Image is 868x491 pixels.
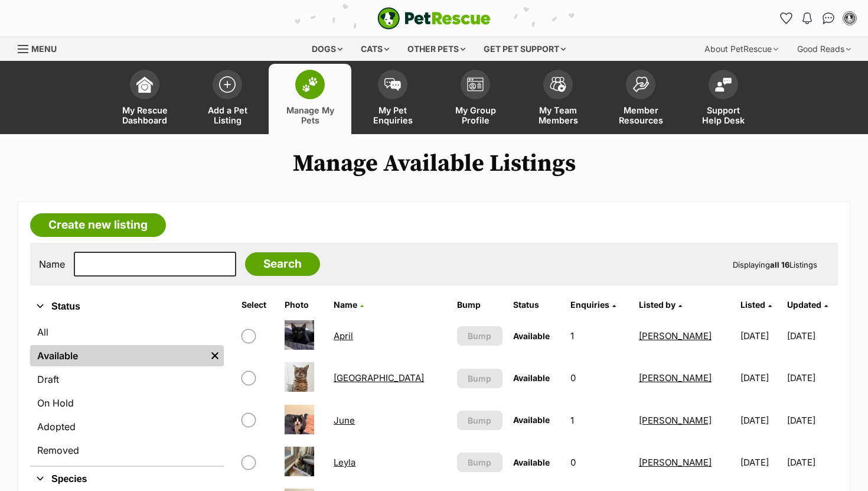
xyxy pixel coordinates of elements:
[844,12,856,24] img: Aimee Paltridge profile pic
[366,105,419,125] span: My Pet Enquiries
[566,316,633,356] td: 1
[206,345,224,366] a: Remove filter
[787,400,837,441] td: [DATE]
[840,9,859,28] button: My account
[18,37,65,58] a: Menu
[740,300,765,310] span: Listed
[468,456,491,469] span: Bump
[508,295,564,314] th: Status
[302,77,318,92] img: manage-my-pets-icon-02211641906a0b7f246fdf0571729dbe1e7629f14944591b6c1af311fb30b64b.svg
[103,64,186,134] a: My Rescue Dashboard
[639,372,712,383] a: [PERSON_NAME]
[351,64,434,134] a: My Pet Enquiries
[39,259,65,269] label: Name
[639,300,676,310] span: Listed by
[819,9,838,28] a: Conversations
[513,331,550,341] span: Available
[237,295,279,314] th: Select
[449,105,502,125] span: My Group Profile
[566,442,633,483] td: 0
[353,37,397,61] div: Cats
[639,415,712,426] a: [PERSON_NAME]
[399,37,474,61] div: Other pets
[697,105,750,125] span: Support Help Desk
[776,9,859,28] ul: Account quick links
[186,64,269,134] a: Add a Pet Listing
[136,76,153,93] img: dashboard-icon-eb2f2d2d3e046f16d808141f083e7271f6b2e854fb5c12c21221c1fb7104beca.svg
[639,457,712,468] a: [PERSON_NAME]
[334,300,364,310] a: Name
[639,300,682,310] a: Listed by
[566,357,633,398] td: 0
[219,76,236,93] img: add-pet-listing-icon-0afa8454b4691262ce3f59096e99ab1cd57d4a30225e0717b998d2c9b9846f56.svg
[513,373,550,383] span: Available
[384,78,401,91] img: pet-enquiries-icon-7e3ad2cf08bfb03b45e93fb7055b45f3efa6380592205ae92323e6603595dc1f.svg
[201,105,254,125] span: Add a Pet Listing
[118,105,171,125] span: My Rescue Dashboard
[696,37,787,61] div: About PetRescue
[334,457,355,468] a: Leyla
[304,37,351,61] div: Dogs
[457,453,502,472] button: Bump
[457,326,502,346] button: Bump
[736,442,785,483] td: [DATE]
[30,392,224,414] a: On Hold
[30,321,224,343] a: All
[770,260,789,269] strong: all 16
[334,415,355,426] a: June
[334,330,353,342] a: April
[513,457,550,467] span: Available
[475,37,574,61] div: Get pet support
[468,414,491,427] span: Bump
[736,357,785,398] td: [DATE]
[787,300,821,310] span: Updated
[776,9,795,28] a: Favourites
[334,300,357,310] span: Name
[614,105,667,125] span: Member Resources
[798,9,817,28] button: Notifications
[513,415,550,425] span: Available
[283,105,337,125] span: Manage My Pets
[570,300,616,310] a: Enquiries
[30,319,224,466] div: Status
[517,64,599,134] a: My Team Members
[550,77,566,92] img: team-members-icon-5396bd8760b3fe7c0b43da4ab00e1e3bb1a5d9ba89233759b79545d2d3fc5d0d.svg
[30,416,224,437] a: Adopted
[599,64,682,134] a: Member Resources
[682,64,765,134] a: Support Help Desk
[733,260,817,269] span: Displaying Listings
[787,442,837,483] td: [DATE]
[434,64,517,134] a: My Group Profile
[802,12,812,24] img: notifications-46538b983faf8c2785f20acdc204bb7945ddae34d4c08c2a6579f10ce5e182be.svg
[639,330,712,342] a: [PERSON_NAME]
[30,213,166,237] a: Create new listing
[334,372,424,383] a: [GEOGRAPHIC_DATA]
[468,330,491,342] span: Bump
[787,316,837,356] td: [DATE]
[457,411,502,430] button: Bump
[269,64,351,134] a: Manage My Pets
[30,440,224,461] a: Removed
[377,7,491,30] a: PetRescue
[787,300,828,310] a: Updated
[280,295,328,314] th: Photo
[457,369,502,388] button: Bump
[736,400,785,441] td: [DATE]
[377,7,491,30] img: logo-e224e6f780fb5917bec1dbf3a21bbac754714ae5b6737aabdf751b685950b380.svg
[467,77,484,92] img: group-profile-icon-3fa3cf56718a62981997c0bc7e787c4b2cf8bcc04b72c1350f741eb67cf2f40e.svg
[570,300,609,310] span: translation missing: en.admin.listings.index.attributes.enquiries
[30,345,206,366] a: Available
[468,372,491,385] span: Bump
[531,105,585,125] span: My Team Members
[715,77,732,92] img: help-desk-icon-fdf02630f3aa405de69fd3d07c3f3aa587a6932b1a1747fa1d2bba05be0121f9.svg
[452,295,507,314] th: Bump
[787,357,837,398] td: [DATE]
[823,12,835,24] img: chat-41dd97257d64d25036548639549fe6c8038ab92f7586957e7f3b1b290dea8141.svg
[30,472,224,487] button: Species
[30,299,224,314] button: Status
[632,76,649,92] img: member-resources-icon-8e73f808a243e03378d46382f2149f9095a855e16c252ad45f914b54edf8863c.svg
[740,300,772,310] a: Listed
[789,37,859,61] div: Good Reads
[245,252,320,276] input: Search
[30,369,224,390] a: Draft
